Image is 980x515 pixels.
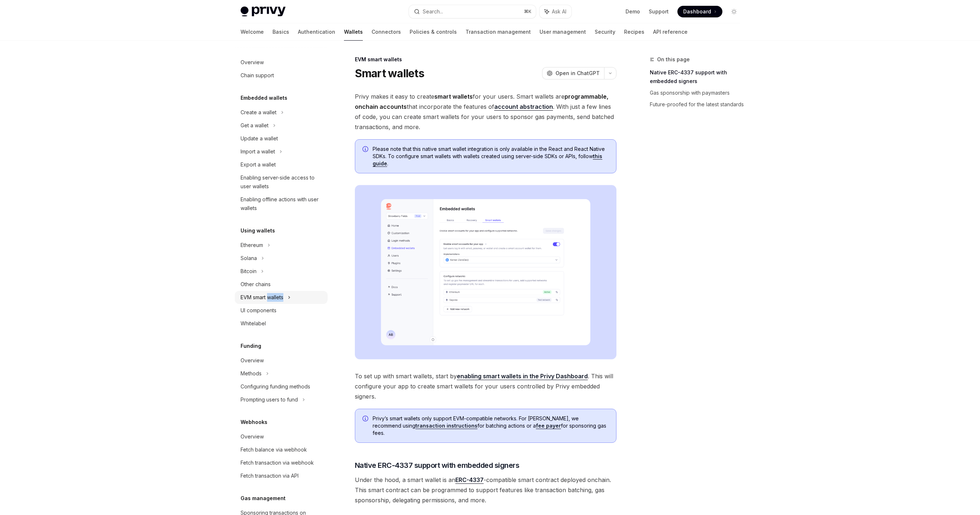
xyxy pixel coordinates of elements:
a: Connectors [372,23,401,41]
svg: Info [362,146,370,153]
a: Chain support [235,69,328,82]
div: UI components [241,306,276,315]
span: ⌘ K [524,9,532,15]
a: enabling smart wallets in the Privy Dashboard [457,372,588,380]
h5: Using wallets [241,226,275,235]
div: Overview [241,356,264,365]
a: account abstraction [494,103,553,111]
a: fee payer [536,423,561,429]
a: Other chains [235,278,328,291]
span: Under the hood, a smart wallet is an -compatible smart contract deployed onchain. This smart cont... [355,475,616,505]
div: Ethereum [241,241,263,250]
a: Welcome [241,23,264,41]
div: Overview [241,432,264,441]
div: Enabling server-side access to user wallets [241,173,323,191]
a: Fetch transaction via API [235,469,328,482]
div: Update a wallet [241,134,278,143]
button: Open in ChatGPT [542,67,604,79]
div: Chain support [241,71,274,80]
div: Export a wallet [241,160,276,169]
strong: smart wallets [434,93,473,100]
a: Enabling offline actions with user wallets [235,193,328,215]
h5: Webhooks [241,418,267,427]
a: Policies & controls [410,23,457,41]
div: Whitelabel [241,319,266,328]
a: Future-proofed for the latest standards [650,99,746,110]
div: Other chains [241,280,271,289]
div: Fetch transaction via webhook [241,458,314,467]
span: Native ERC-4337 support with embedded signers [355,460,520,470]
div: Import a wallet [241,147,275,156]
div: Configuring funding methods [241,382,310,391]
a: UI components [235,304,328,317]
a: Update a wallet [235,132,328,145]
a: Configuring funding methods [235,380,328,393]
div: Fetch balance via webhook [241,445,307,454]
button: Ask AI [540,5,571,18]
div: Enabling offline actions with user wallets [241,195,323,213]
a: transaction instructions [415,423,477,429]
span: Privy’s smart wallets only support EVM-compatible networks. For [PERSON_NAME], we recommend using... [373,415,609,437]
span: Please note that this native smart wallet integration is only available in the React and React Na... [373,145,609,167]
div: Solana [241,254,257,263]
span: On this page [657,55,690,64]
h5: Funding [241,342,261,350]
span: Privy makes it easy to create for your users. Smart wallets are that incorporate the features of ... [355,91,616,132]
a: Demo [626,8,640,15]
a: API reference [653,23,688,41]
a: Fetch transaction via webhook [235,456,328,469]
button: Toggle dark mode [728,6,740,17]
div: Search... [423,7,443,16]
div: Bitcoin [241,267,257,276]
a: User management [540,23,586,41]
h1: Smart wallets [355,67,424,80]
a: Authentication [298,23,335,41]
img: light logo [241,7,286,17]
span: To set up with smart wallets, start by . This will configure your app to create smart wallets for... [355,371,616,401]
div: Create a wallet [241,108,276,117]
div: EVM smart wallets [355,56,616,63]
div: Fetch transaction via API [241,471,299,480]
div: Get a wallet [241,121,268,130]
a: Native ERC-4337 support with embedded signers [650,67,746,87]
a: ERC-4337 [455,476,484,484]
span: Ask AI [552,8,566,15]
a: Security [595,23,615,41]
span: Open in ChatGPT [555,70,600,77]
a: Fetch balance via webhook [235,443,328,456]
div: Prompting users to fund [241,395,298,404]
a: Whitelabel [235,317,328,330]
a: Basics [272,23,289,41]
a: Export a wallet [235,158,328,171]
a: Dashboard [677,6,722,17]
a: Recipes [624,23,644,41]
a: Transaction management [466,23,531,41]
a: Enabling server-side access to user wallets [235,171,328,193]
a: Overview [235,354,328,367]
img: Sample enable smart wallets [355,185,616,359]
div: Overview [241,58,264,67]
a: Support [649,8,669,15]
span: Dashboard [683,8,711,15]
h5: Gas management [241,494,286,503]
div: EVM smart wallets [241,293,283,302]
a: Gas sponsorship with paymasters [650,87,746,99]
a: Overview [235,430,328,443]
a: Wallets [344,23,363,41]
a: Overview [235,56,328,69]
div: Methods [241,369,262,378]
h5: Embedded wallets [241,94,287,102]
button: Search...⌘K [409,5,536,18]
svg: Info [362,416,370,423]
